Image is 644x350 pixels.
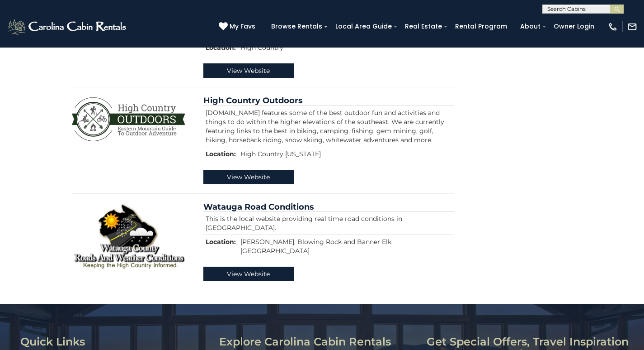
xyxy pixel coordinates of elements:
span: My Favs [230,22,255,31]
a: Rental Program [451,19,512,34]
img: phone-regular-white.png [608,22,618,32]
strong: Location: [206,43,236,52]
td: High Country [US_STATE] [238,147,454,161]
img: Watauga Road Conditions [71,203,190,269]
a: Real Estate [400,19,447,34]
a: My Favs [219,22,258,32]
img: mail-regular-white.png [627,22,637,32]
strong: Location: [206,238,236,246]
a: High Country Outdoors [203,96,303,105]
a: Browse Rentals [267,19,327,34]
strong: Location: [206,150,236,158]
td: [PERSON_NAME], Blowing Rock and Banner Elk, [GEOGRAPHIC_DATA] [238,235,454,258]
a: About [516,19,545,34]
a: Owner Login [549,19,599,34]
a: Local Area Guide [331,19,396,34]
a: Watauga Road Conditions [203,202,314,212]
td: This is the local website providing real time road conditions in [GEOGRAPHIC_DATA]. [203,212,454,235]
td: [DOMAIN_NAME] features some of the best outdoor fun and activities and things to do within the hi... [203,105,454,147]
a: View Website [203,63,294,78]
img: High Country Outdoors [71,96,190,141]
a: View Website [203,267,294,281]
h3: Quick Links [20,336,212,348]
a: View Website [203,170,294,184]
h3: Explore Carolina Cabin Rentals [219,336,418,348]
img: White-1-2.png [7,18,129,36]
